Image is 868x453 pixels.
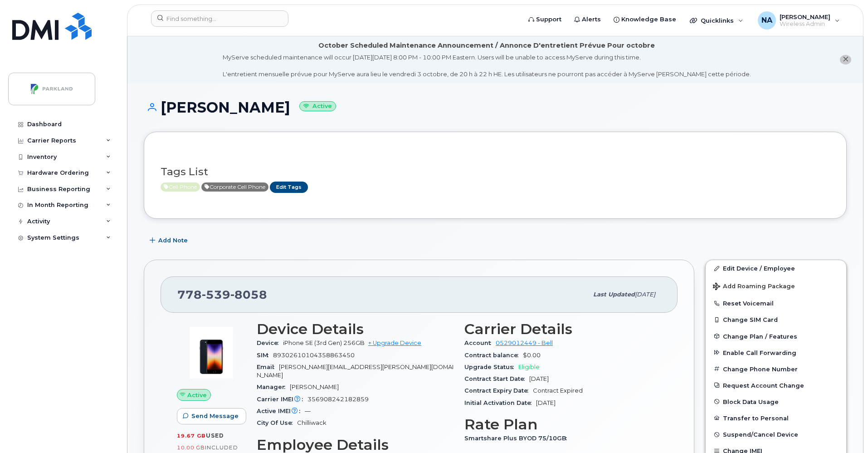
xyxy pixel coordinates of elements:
span: Smartshare Plus BYOD 75/10GB [464,435,571,442]
span: City Of Use [257,419,297,426]
span: SIM [257,352,273,359]
span: Upgrade Status [464,364,518,370]
h3: Tags List [161,166,830,177]
div: October Scheduled Maintenance Announcement / Annonce D'entretient Prévue Pour octobre [318,41,655,50]
button: Enable Call Forwarding [706,345,846,361]
span: Contract Start Date [464,375,529,382]
span: Device [257,340,283,346]
button: Transfer to Personal [706,410,846,426]
a: Edit Tags [270,182,308,193]
span: 8058 [230,288,267,301]
button: Change Phone Number [706,361,846,377]
span: 89302610104358863450 [273,352,355,359]
h3: Employee Details [257,437,454,453]
a: + Upgrade Device [368,340,421,346]
h3: Device Details [257,321,454,337]
span: — [305,408,311,414]
span: [DATE] [529,375,549,382]
small: Active [299,101,336,112]
span: Active IMEI [257,408,305,414]
button: Change Plan / Features [706,328,846,345]
span: 19.67 GB [177,433,206,439]
span: [DATE] [536,399,556,406]
button: Add Roaming Package [706,276,846,295]
a: Edit Device / Employee [706,260,846,276]
span: Account [464,340,496,346]
button: Block Data Usage [706,394,846,410]
div: MyServe scheduled maintenance will occur [DATE][DATE] 8:00 PM - 10:00 PM Eastern. Users will be u... [223,53,751,79]
span: iPhone SE (3rd Gen) 256GB [283,340,365,346]
span: Send Message [191,412,239,420]
span: [PERSON_NAME] [290,384,339,390]
span: Active [161,182,200,192]
span: Chilliwack [297,419,327,426]
span: Contract Expiry Date [464,387,533,394]
span: 10.00 GB [177,444,205,451]
span: Eligible [518,364,540,370]
span: Add Note [158,236,188,245]
button: Add Note [144,232,195,249]
span: 778 [177,288,267,301]
h1: [PERSON_NAME] [144,99,847,115]
span: [DATE] [635,291,655,298]
a: 0529012449 - Bell [496,340,553,346]
span: Change Plan / Features [723,333,797,340]
span: Email [257,364,279,370]
button: Change SIM Card [706,311,846,328]
button: close notification [840,55,851,64]
span: 539 [202,288,230,301]
span: Carrier IMEI [257,396,307,403]
span: Initial Activation Date [464,399,536,406]
span: Add Roaming Package [713,283,795,291]
span: 356908242182859 [307,396,369,403]
h3: Rate Plan [464,416,661,433]
span: Last updated [593,291,635,298]
span: Suspend/Cancel Device [723,431,798,438]
span: Contract Expired [533,387,583,394]
img: image20231002-3703462-1angbar.jpeg [184,325,239,380]
button: Suspend/Cancel Device [706,426,846,443]
h3: Carrier Details [464,321,661,337]
button: Send Message [177,408,246,424]
span: [PERSON_NAME][EMAIL_ADDRESS][PERSON_NAME][DOMAIN_NAME] [257,364,454,379]
span: $0.00 [523,352,541,359]
button: Request Account Change [706,377,846,394]
span: Manager [257,384,290,390]
span: used [206,432,224,439]
span: Active [201,182,268,192]
span: Enable Call Forwarding [723,349,796,356]
span: Contract balance [464,352,523,359]
span: Active [187,391,207,399]
button: Reset Voicemail [706,295,846,311]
